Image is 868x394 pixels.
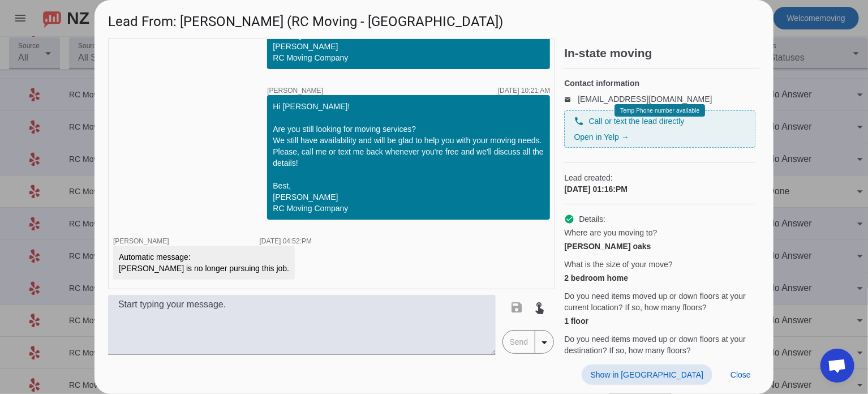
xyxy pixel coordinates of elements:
[533,301,547,314] mat-icon: touch_app
[564,227,657,238] span: Where are you moving to?
[574,116,584,126] mat-icon: phone
[620,108,699,114] span: Temp Phone number available
[582,365,712,385] button: Show in [GEOGRAPHIC_DATA]
[564,183,755,195] div: [DATE] 01:16:PM
[588,115,684,127] span: Call or text the lead directly
[113,237,169,245] span: [PERSON_NAME]
[273,101,544,214] div: Hi [PERSON_NAME]! Are you still looking for moving services? We still have availability and will ...
[564,214,574,224] mat-icon: check_circle
[564,96,578,102] mat-icon: email
[564,333,755,356] span: Do you need items moved up or down floors at your destination? If so, how many floors?
[721,365,760,385] button: Close
[564,259,672,270] span: What is the size of your move?
[119,251,289,274] div: Automatic message: [PERSON_NAME] is no longer pursuing this job.
[564,172,755,183] span: Lead created:
[564,315,755,327] div: 1 floor
[579,213,605,225] span: Details:
[564,272,755,284] div: 2 bedroom home
[591,370,703,379] span: Show in [GEOGRAPHIC_DATA]
[578,95,712,104] a: [EMAIL_ADDRESS][DOMAIN_NAME]
[538,336,551,349] mat-icon: arrow_drop_down
[731,370,751,379] span: Close
[564,78,755,89] h4: Contact information
[564,48,760,59] h2: In-state moving
[498,87,550,94] div: [DATE] 10:21:AM
[564,290,755,313] span: Do you need items moved up or down floors at your current location? If so, how many floors?
[574,132,629,142] a: Open in Yelp →
[260,238,312,245] div: [DATE] 04:52:PM
[267,87,323,94] span: [PERSON_NAME]
[820,349,854,383] div: Open chat
[564,241,755,252] div: [PERSON_NAME] oaks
